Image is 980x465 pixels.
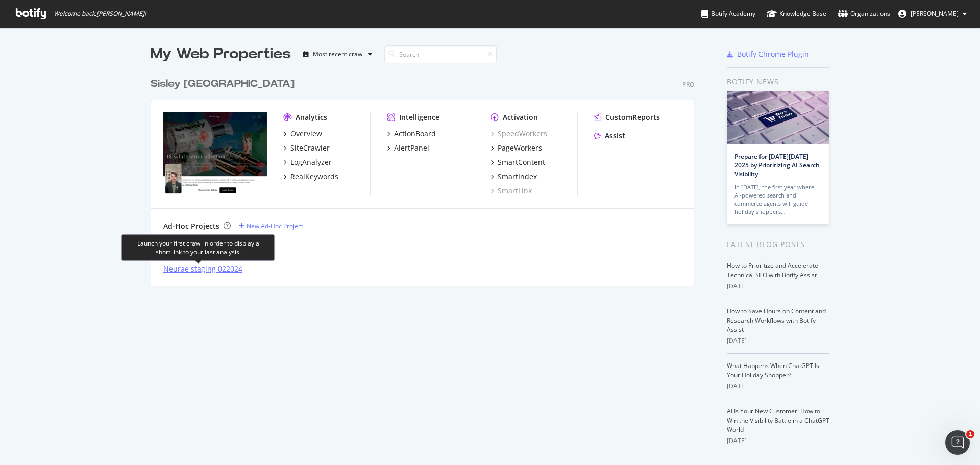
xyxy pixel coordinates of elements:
a: RealKeywords [283,172,338,182]
div: Botify Chrome Plugin [737,49,809,59]
div: SmartIndex [498,172,537,182]
div: Sisley [GEOGRAPHIC_DATA] [151,77,295,91]
div: RealKeywords [290,172,338,182]
div: Launch your first crawl in order to display a short link to your last analysis. [130,239,266,256]
a: How to Prioritize and Accelerate Technical SEO with Botify Assist [727,261,818,279]
div: SiteCrawler [290,143,330,153]
div: In [DATE], the first year where AI-powered search and commerce agents will guide holiday shoppers… [734,183,821,216]
a: SiteCrawler [283,143,330,153]
div: Pro [682,80,694,89]
a: Neurae staging 022024 [163,264,242,274]
div: LogAnalyzer [290,157,332,167]
span: Lucie Jozwiak [911,9,959,18]
div: CustomReports [605,112,660,123]
a: Sisley [GEOGRAPHIC_DATA] [151,77,299,91]
div: Ad-Hoc Projects [163,221,219,231]
button: [PERSON_NAME] [890,6,975,22]
div: Organizations [838,9,890,19]
div: Analytics [296,112,327,123]
div: Botify Academy [701,9,755,19]
a: Assist [594,131,625,141]
div: PageWorkers [498,143,542,153]
img: Prepare for Black Friday 2025 by Prioritizing AI Search Visibility [727,91,829,144]
a: Prepare for [DATE][DATE] 2025 by Prioritizing AI Search Visibility [734,152,820,178]
div: Most recent crawl [313,51,364,57]
div: [DATE] [727,382,829,391]
div: Assist [605,131,625,141]
a: PageWorkers [491,143,542,153]
div: ActionBoard [394,129,436,139]
a: LogAnalyzer [283,157,332,167]
div: [DATE] [727,282,829,291]
a: What Happens When ChatGPT Is Your Holiday Shopper? [727,361,819,379]
div: Latest Blog Posts [727,239,829,250]
a: Botify Chrome Plugin [727,49,809,59]
a: New Ad-Hoc Project [239,222,303,230]
div: New Ad-Hoc Project [247,222,303,230]
div: [DATE] [727,336,829,346]
div: Intelligence [399,112,439,123]
div: Overview [290,129,322,139]
button: Most recent crawl [299,46,376,62]
a: CustomReports [594,112,660,123]
a: SmartLink [491,186,532,196]
div: Botify news [727,76,829,87]
div: grid [151,64,702,286]
div: Knowledge Base [767,9,826,19]
div: Activation [503,112,538,123]
a: ActionBoard [387,129,436,139]
div: [DATE] [727,436,829,446]
span: 1 [966,430,974,438]
div: My Web Properties [151,44,291,64]
div: AlertPanel [394,143,429,153]
a: Overview [283,129,322,139]
input: Search [384,45,497,63]
div: SmartContent [498,157,545,167]
img: www.sisley-paris.com [163,112,267,195]
a: AI Is Your New Customer: How to Win the Visibility Battle in a ChatGPT World [727,407,829,434]
iframe: Intercom live chat [945,430,970,455]
a: AlertPanel [387,143,429,153]
a: SpeedWorkers [491,129,547,139]
a: SmartIndex [491,172,537,182]
a: How to Save Hours on Content and Research Workflows with Botify Assist [727,307,826,334]
a: SmartContent [491,157,545,167]
span: Welcome back, [PERSON_NAME] ! [54,10,146,18]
